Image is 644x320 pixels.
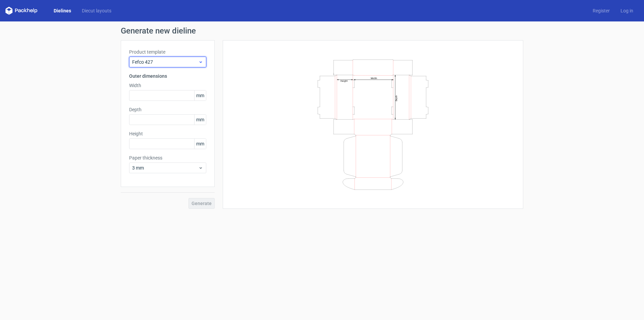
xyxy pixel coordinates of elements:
[340,79,347,82] text: Height
[121,27,523,35] h1: Generate new dieline
[132,165,198,171] span: 3 mm
[129,82,206,89] label: Width
[129,106,206,113] label: Depth
[395,95,398,101] text: Depth
[48,7,76,14] a: Dielines
[194,115,206,125] span: mm
[129,49,206,55] label: Product template
[129,130,206,137] label: Height
[132,59,198,65] span: Fefco 427
[129,73,206,79] h3: Outer dimensions
[194,139,206,149] span: mm
[615,7,639,14] a: Log in
[194,90,206,101] span: mm
[587,7,615,14] a: Register
[76,7,117,14] a: Diecut layouts
[129,154,206,161] label: Paper thickness
[371,76,377,79] text: Width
